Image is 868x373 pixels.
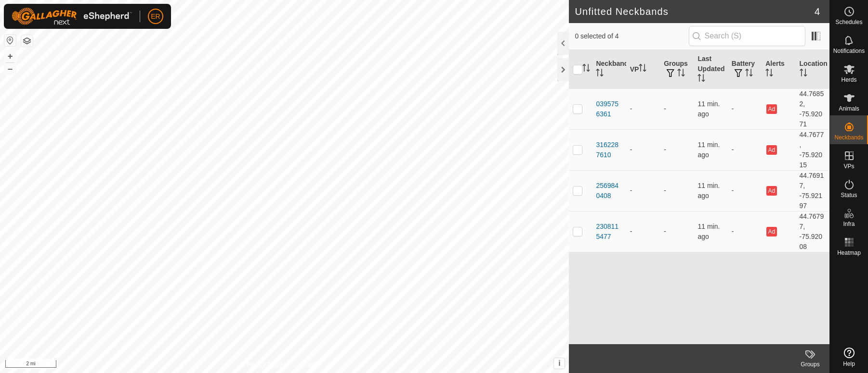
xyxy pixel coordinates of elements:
span: VPs [843,163,854,169]
span: Sep 28, 2025, 1:06 PM [697,223,720,240]
td: - [728,88,762,129]
button: Ad [766,186,777,196]
button: Ad [766,227,777,236]
span: Heatmap [837,250,861,256]
span: 4 [815,4,820,19]
td: - [728,129,762,170]
p-sorticon: Activate to sort [765,70,773,78]
th: Location [796,50,829,89]
p-sorticon: Activate to sort [582,65,590,73]
p-sorticon: Activate to sort [745,70,753,78]
span: Infra [843,221,855,227]
a: Help [830,344,868,371]
td: - [660,129,694,170]
a: Contact Us [294,361,322,369]
th: Last Updated [694,50,727,89]
div: 0395756361 [596,99,622,119]
th: Battery [728,50,762,89]
app-display-virtual-paddock-transition: - [630,227,632,235]
input: Search (S) [689,26,805,46]
div: 3162287610 [596,140,622,160]
button: i [554,358,565,369]
div: 2569840408 [596,181,622,201]
app-display-virtual-paddock-transition: - [630,186,632,194]
th: Neckband [592,50,626,89]
a: Privacy Policy [247,361,283,369]
span: Notifications [833,48,865,54]
span: Neckbands [834,135,863,140]
td: - [728,170,762,211]
td: - [660,88,694,129]
button: + [4,50,16,62]
th: VP [626,50,660,89]
app-display-virtual-paddock-transition: - [630,105,632,112]
span: Sep 28, 2025, 1:06 PM [697,141,720,159]
td: - [660,170,694,211]
button: Reset Map [4,35,16,46]
span: i [558,359,560,367]
span: Sep 28, 2025, 1:06 PM [697,182,720,199]
span: Herds [841,77,856,83]
p-sorticon: Activate to sort [697,75,705,83]
span: Status [841,192,857,198]
td: 44.7677, -75.92015 [796,129,829,170]
span: Help [843,361,855,367]
th: Groups [660,50,694,89]
span: Sep 28, 2025, 1:06 PM [697,100,720,118]
button: Ad [766,104,777,114]
td: - [728,211,762,252]
span: Schedules [835,19,862,25]
p-sorticon: Activate to sort [677,70,685,78]
img: Gallagher Logo [12,8,132,25]
button: Ad [766,145,777,155]
button: – [4,63,16,75]
p-sorticon: Activate to sort [639,65,646,73]
td: - [660,211,694,252]
div: 2308115477 [596,222,622,242]
p-sorticon: Activate to sort [596,70,604,78]
p-sorticon: Activate to sort [800,70,807,78]
span: ER [151,12,160,22]
app-display-virtual-paddock-transition: - [630,146,632,153]
span: Animals [839,106,859,112]
th: Alerts [762,50,795,89]
h2: Unfitted Neckbands [575,6,814,17]
td: 44.76917, -75.92197 [796,170,829,211]
span: 0 selected of 4 [575,31,688,41]
button: Map Layers [21,35,33,47]
td: 44.76852, -75.92071 [796,88,829,129]
td: 44.76797, -75.92008 [796,211,829,252]
div: Groups [791,360,829,369]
